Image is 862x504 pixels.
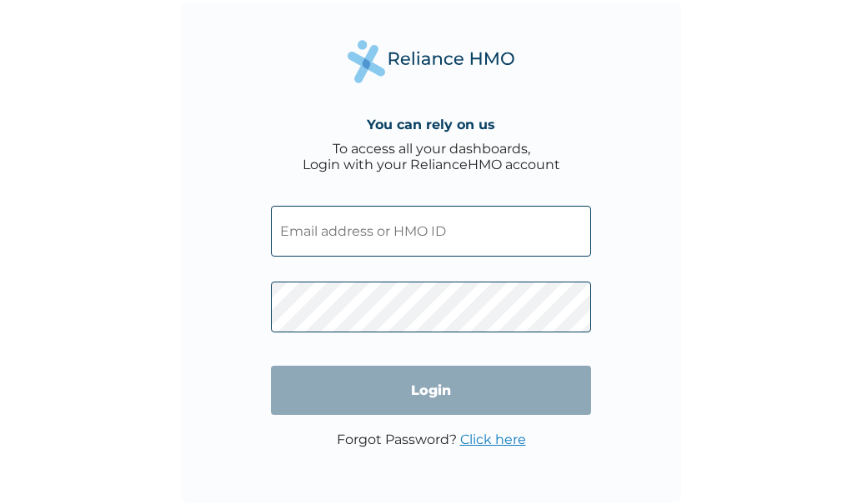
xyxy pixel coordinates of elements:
[271,206,591,257] input: Email address or HMO ID
[460,432,526,447] a: Click here
[303,141,560,172] div: To access all your dashboards, Login with your RelianceHMO account
[337,432,526,447] p: Forgot Password?
[271,366,591,415] input: Login
[367,117,495,132] h4: You can rely on us
[348,40,514,82] img: Reliance Health's Logo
